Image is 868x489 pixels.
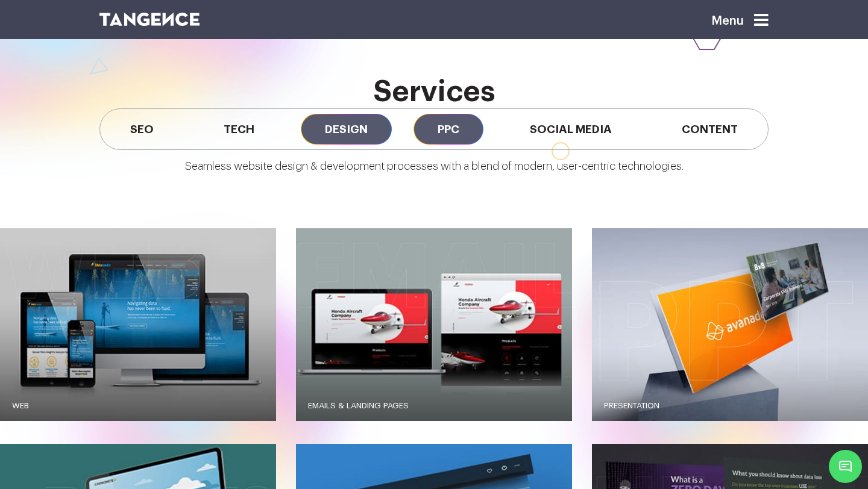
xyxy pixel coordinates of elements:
span: Content [658,114,762,145]
span: Design [301,114,392,145]
button: Presentation [592,228,868,421]
a: Emails & Landing Pages [296,390,572,423]
h2: services [99,76,769,108]
span: Web [12,402,29,410]
span: Tech [200,114,278,145]
span: Emails & Landing Pages [308,402,409,410]
a: Presentation [592,390,868,423]
span: Social Media [506,114,636,145]
img: logo SVG [99,13,200,26]
button: Emails & Landing Pages [296,228,572,421]
span: SEO [106,114,178,145]
span: Presentation [604,402,659,410]
span: Chat Widget [829,450,862,483]
span: PPC [414,114,483,145]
